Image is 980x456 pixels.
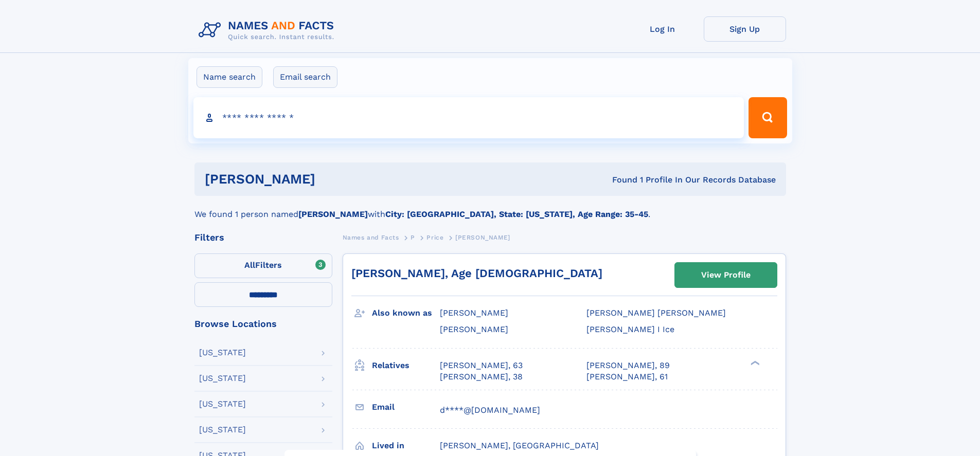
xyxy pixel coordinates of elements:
[426,231,443,244] a: Price
[586,308,726,318] span: [PERSON_NAME] [PERSON_NAME]
[440,308,508,318] span: [PERSON_NAME]
[298,209,368,219] b: [PERSON_NAME]
[193,97,744,138] input: search input
[621,16,704,42] a: Log In
[194,233,332,242] div: Filters
[351,267,602,280] a: [PERSON_NAME], Age [DEMOGRAPHIC_DATA]
[440,360,523,371] a: [PERSON_NAME], 63
[372,398,440,416] h3: Email
[701,263,751,287] div: View Profile
[586,360,670,371] a: [PERSON_NAME], 89
[199,400,246,408] div: [US_STATE]
[194,253,332,278] label: Filters
[440,324,508,334] span: [PERSON_NAME]
[244,260,255,270] span: All
[199,374,246,382] div: [US_STATE]
[675,263,777,287] a: View Profile
[372,304,440,322] h3: Also known as
[440,441,599,450] span: [PERSON_NAME], [GEOGRAPHIC_DATA]
[199,426,246,434] div: [US_STATE]
[385,209,648,219] b: City: [GEOGRAPHIC_DATA], State: [US_STATE], Age Range: 35-45
[586,324,674,334] span: [PERSON_NAME] I Ice
[205,173,464,186] h1: [PERSON_NAME]
[586,371,668,382] a: [PERSON_NAME], 61
[194,16,343,44] img: Logo Names and Facts
[464,174,776,186] div: Found 1 Profile In Our Records Database
[197,66,262,88] label: Name search
[411,234,415,241] span: P
[199,349,246,357] div: [US_STATE]
[455,234,510,241] span: [PERSON_NAME]
[411,231,415,244] a: P
[748,359,760,366] div: ❯
[273,66,337,88] label: Email search
[194,196,786,221] div: We found 1 person named with .
[704,16,786,42] a: Sign Up
[426,234,443,241] span: Price
[343,231,399,244] a: Names and Facts
[194,319,332,329] div: Browse Locations
[372,357,440,374] h3: Relatives
[749,97,787,138] button: Search Button
[372,437,440,454] h3: Lived in
[440,371,523,382] a: [PERSON_NAME], 38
